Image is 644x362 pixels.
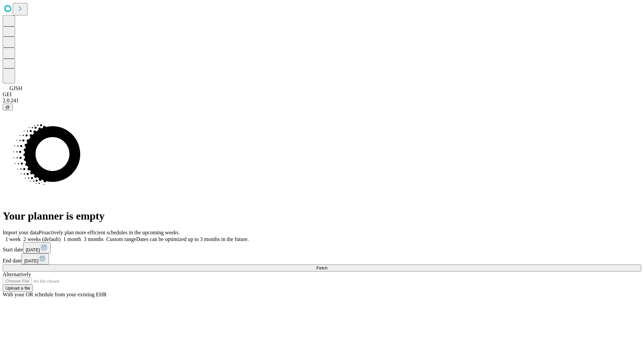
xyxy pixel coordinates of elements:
button: Upload a file [3,285,33,292]
button: @ [3,104,13,111]
span: @ [5,105,10,110]
span: [DATE] [26,247,40,252]
div: GEI [3,92,641,98]
span: 1 month [63,236,81,242]
button: Fetch [3,264,641,271]
button: [DATE] [23,242,51,253]
div: Start date [3,242,641,253]
span: 3 months [84,236,104,242]
span: [DATE] [24,258,38,263]
span: Alternatively [3,271,31,277]
button: [DATE] [21,253,49,264]
span: 2 weeks (default) [23,236,61,242]
span: Import your data [3,230,39,235]
h1: Your planner is empty [3,210,641,222]
span: 1 week [5,236,21,242]
span: Fetch [316,265,327,270]
span: Custom range [106,236,136,242]
span: With your OR schedule from your existing EHR [3,292,107,297]
div: 2.0.241 [3,98,641,104]
span: Proactively plan more efficient schedules in the upcoming weeks. [39,230,180,235]
span: Dates can be optimized up to 3 months in the future. [136,236,249,242]
span: GJSH [9,85,22,91]
div: End date [3,253,641,264]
